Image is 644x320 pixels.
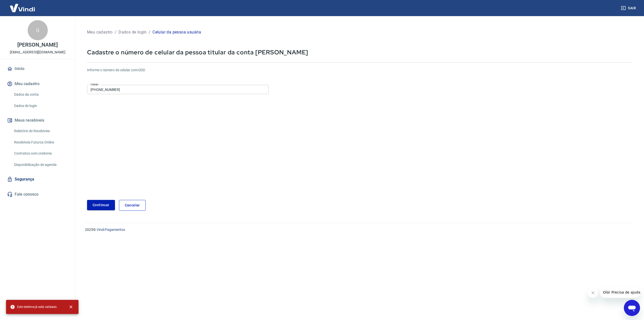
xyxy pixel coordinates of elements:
a: Segurança [6,174,69,185]
label: Celular [91,83,99,86]
p: Meu cadastro [87,29,113,35]
button: Continuar [87,200,115,210]
a: Contratos com credores [12,148,69,159]
a: Vindi Pagamentos [97,228,125,232]
p: / [149,29,150,35]
img: Vindi [6,0,39,16]
span: Olá! Precisa de ajuda? [3,4,42,8]
a: Relatório de Recebíveis [12,126,69,136]
p: Cadastre o número de celular da pessoa titular da conta [PERSON_NAME] [87,48,632,56]
p: [EMAIL_ADDRESS][DOMAIN_NAME] [10,50,65,55]
a: Recebíveis Futuros Online [12,137,69,148]
a: Dados de login [12,101,69,111]
div: G [28,20,48,40]
p: Dados de login [118,29,147,35]
button: close [65,301,76,312]
p: / [115,29,116,35]
a: Início [6,63,69,74]
button: Meus recebíveis [6,115,69,126]
button: Meu cadastro [6,78,69,89]
iframe: Mensagem da empresa [600,287,640,298]
button: Sair [620,4,638,13]
h6: Informe o número de celular com DDD [87,67,632,73]
p: Celular da pessoa usuária [152,29,201,35]
a: Dados da conta [12,89,69,100]
span: Este telefone já está validado. [10,304,57,309]
a: Disponibilização de agenda [12,160,69,170]
a: Cancelar [119,200,146,211]
iframe: Botão para abrir a janela de mensagens [624,300,640,316]
p: [PERSON_NAME] [17,42,58,48]
p: 2025 © [85,227,632,232]
a: Fale conosco [6,189,69,200]
iframe: Fechar mensagem [588,288,598,298]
